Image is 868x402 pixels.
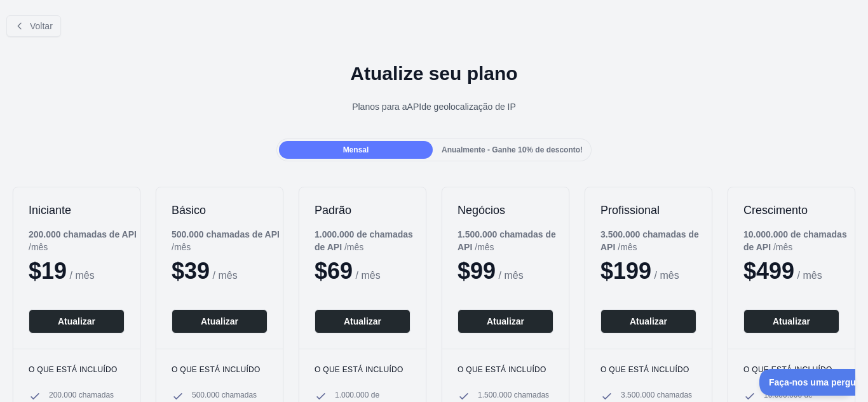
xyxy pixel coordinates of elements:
font: 10.000.000 de chamadas de API [743,229,847,252]
font: / [618,242,620,252]
font: mês [620,242,637,252]
font: Crescimento [743,204,808,217]
font: / [773,242,776,252]
font: Profissional [600,204,660,217]
iframe: Alternar suporte ao cliente [759,369,855,396]
font: 1.000.000 de chamadas de API [315,229,413,252]
font: 69 [327,258,353,284]
font: 3.500.000 chamadas de API [600,229,699,252]
font: 1.500.000 chamadas de API [458,229,556,252]
font: / [344,242,347,252]
font: $ [600,258,613,284]
font: Negócios [458,204,505,217]
font: 99 [470,258,496,284]
font: mês [776,242,792,252]
font: $ [315,258,327,284]
font: $ [458,258,470,284]
font: / [475,242,477,252]
font: 199 [613,258,651,284]
font: Padrão [315,204,351,217]
font: Faça-nos uma pergunta [10,8,110,18]
font: 499 [756,258,794,284]
font: mês [347,242,363,252]
font: $ [743,258,756,284]
font: mês [477,242,494,252]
